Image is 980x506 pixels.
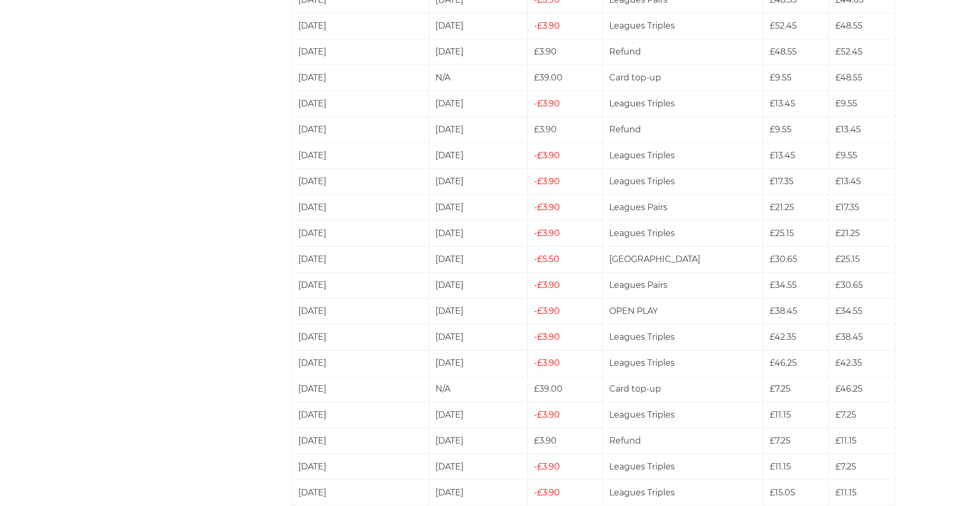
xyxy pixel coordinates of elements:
span: £3.90 [534,280,560,290]
span: £39.00 [534,384,563,394]
td: Refund [602,116,763,142]
td: [DATE] [292,91,429,116]
span: £34.55 [770,280,797,290]
td: Leagues Triples [602,402,763,428]
td: [DATE] [429,272,528,298]
td: [DATE] [292,39,429,65]
span: £7.25 [770,436,790,446]
span: £3.90 [534,228,560,238]
td: [DATE] [429,39,528,65]
span: £39.00 [534,73,563,83]
span: £34.55 [835,306,862,316]
td: [DATE] [292,168,429,194]
td: Leagues Triples [602,168,763,194]
span: £3.90 [534,358,560,368]
span: £9.55 [835,98,857,109]
td: Leagues Triples [602,220,763,246]
td: Leagues Triples [602,480,763,505]
td: Leagues Pairs [602,194,763,220]
span: £11.15 [770,410,791,420]
td: [DATE] [292,13,429,39]
td: [DATE] [292,65,429,91]
span: £42.35 [770,332,796,342]
span: £9.55 [770,73,791,83]
span: £17.35 [835,202,859,212]
td: [DATE] [292,402,429,428]
span: £7.25 [835,462,856,472]
td: [DATE] [429,116,528,142]
td: [DATE] [429,428,528,454]
td: Card top-up [602,65,763,91]
td: [DATE] [292,350,429,376]
span: £3.90 [534,462,560,472]
td: OPEN PLAY [602,298,763,324]
td: [DATE] [292,454,429,480]
td: [DATE] [292,480,429,505]
span: £11.15 [835,487,857,498]
td: [GEOGRAPHIC_DATA] [602,246,763,272]
td: [DATE] [429,246,528,272]
span: £48.55 [835,73,862,83]
td: [DATE] [292,428,429,454]
td: [DATE] [292,298,429,324]
span: £25.15 [835,254,860,264]
td: N/A [429,65,528,91]
span: £52.45 [770,21,797,31]
span: £21.25 [770,202,794,212]
span: £3.90 [534,21,560,31]
td: [DATE] [429,350,528,376]
td: Refund [602,39,763,65]
td: Leagues Triples [602,91,763,116]
span: £3.90 [534,47,557,57]
td: [DATE] [429,13,528,39]
span: £11.15 [770,462,791,472]
td: [DATE] [292,142,429,168]
td: [DATE] [292,220,429,246]
span: £3.90 [534,124,557,134]
span: £13.45 [835,124,861,134]
span: £3.90 [534,98,560,109]
span: £11.15 [835,436,857,446]
td: [DATE] [429,91,528,116]
td: [DATE] [292,272,429,298]
td: [DATE] [292,194,429,220]
td: [DATE] [292,324,429,350]
td: [DATE] [429,194,528,220]
td: Refund [602,428,763,454]
span: £3.90 [534,487,560,498]
span: £13.45 [770,150,795,160]
span: £30.65 [770,254,797,264]
span: £9.55 [835,150,857,160]
td: [DATE] [429,220,528,246]
span: £38.45 [770,306,797,316]
td: Leagues Triples [602,13,763,39]
span: £3.90 [534,436,557,446]
span: £48.55 [770,47,797,57]
span: £17.35 [770,176,794,186]
span: £5.50 [534,254,559,264]
span: £46.25 [835,384,862,394]
span: £7.25 [770,384,790,394]
span: £3.90 [534,306,560,316]
td: [DATE] [292,116,429,142]
td: Leagues Triples [602,454,763,480]
span: £13.45 [835,176,861,186]
td: Leagues Triples [602,324,763,350]
span: £9.55 [770,124,791,134]
span: £3.90 [534,332,560,342]
td: Card top-up [602,376,763,402]
span: £21.25 [835,228,860,238]
td: [DATE] [292,246,429,272]
td: [DATE] [429,454,528,480]
td: [DATE] [429,480,528,505]
span: £25.15 [770,228,794,238]
span: £42.35 [835,358,862,368]
span: £3.90 [534,410,560,420]
span: £52.45 [835,47,862,57]
td: Leagues Triples [602,350,763,376]
span: £13.45 [770,98,795,109]
td: [DATE] [429,324,528,350]
td: [DATE] [429,142,528,168]
span: £48.55 [835,21,862,31]
td: [DATE] [292,376,429,402]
